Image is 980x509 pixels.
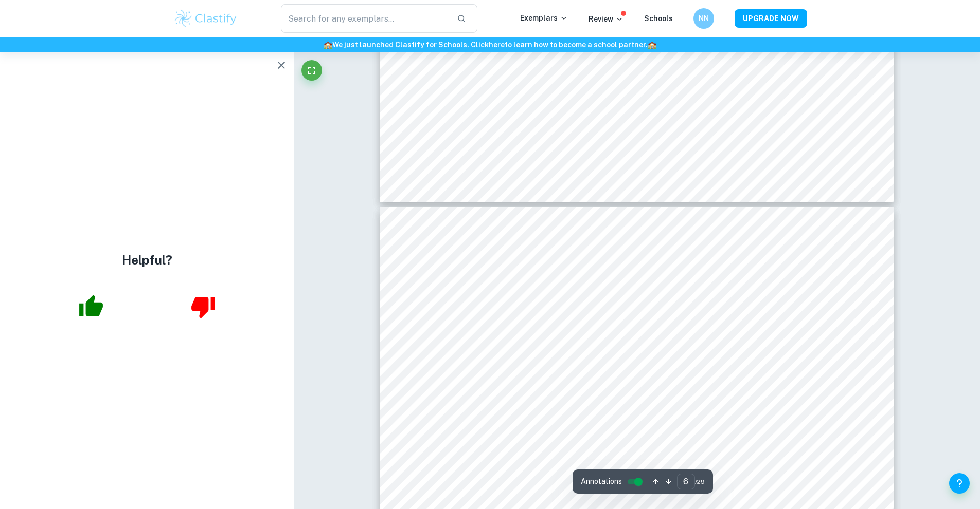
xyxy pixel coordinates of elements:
h6: NN [698,13,709,24]
p: Exemplars [520,12,568,24]
button: UPGRADE NOW [735,9,807,28]
span: Annotations [581,476,622,487]
button: NN [693,8,714,29]
button: Fullscreen [301,60,322,81]
input: Search for any exemplars... [281,4,449,33]
button: Help and Feedback [949,473,970,494]
a: Schools [644,14,673,23]
p: Review [589,13,623,25]
span: / 29 [695,477,705,486]
span: 🏫 [324,41,332,49]
h6: We just launched Clastify for Schools. Click to learn how to become a school partner. [2,39,978,50]
h4: Helpful? [122,251,172,269]
a: here [489,41,505,49]
span: 🏫 [648,41,656,49]
img: Clastify logo [173,8,239,29]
